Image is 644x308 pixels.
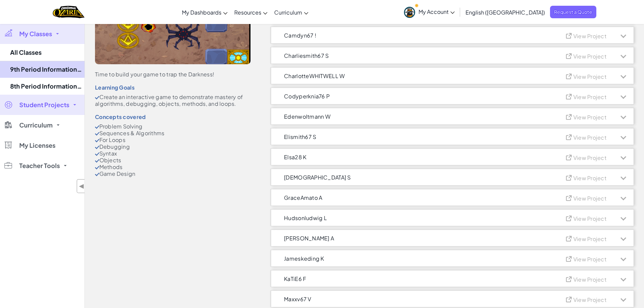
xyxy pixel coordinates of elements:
li: Problem Solving [95,123,251,130]
span: GraceAmato A [284,195,322,200]
li: Methods [95,164,251,170]
span: View Project [573,256,606,263]
a: My Dashboards [178,3,231,21]
span: View Project [573,296,606,303]
img: IconViewProject_Gray.svg [565,113,575,120]
span: View Project [573,134,606,141]
span: Teacher Tools [19,163,60,169]
div: Learning Goals [95,85,251,90]
span: Elismith67 s [284,134,316,140]
span: charlotteWHITWELL w [284,73,345,79]
span: My Classes [19,31,52,37]
li: Sequences & Algorithms [95,130,251,137]
img: IconViewProject_Gray.svg [565,72,575,79]
span: codyperknia76 p [284,93,330,99]
span: Curriculum [19,122,53,128]
span: View Project [573,174,606,182]
span: [DEMOGRAPHIC_DATA] s [284,174,351,180]
span: KaTiE6 F [284,276,306,282]
span: View Project [573,276,606,283]
span: View Project [573,93,606,100]
span: Curriculum [274,9,302,16]
span: Student Projects [19,102,69,108]
li: Debugging [95,143,251,150]
li: Objects [95,157,251,164]
span: View Project [573,53,606,60]
span: View Project [573,195,606,202]
span: Edenwoltmann w [284,114,331,119]
span: View Project [573,114,606,121]
span: My Dashboards [182,9,221,16]
span: charliesmith67 s [284,53,329,58]
span: My Licenses [19,142,55,148]
span: View Project [573,73,606,80]
a: Ozaria by CodeCombat logo [53,5,84,19]
img: IconViewProject_Gray.svg [565,214,575,221]
img: CheckMark.svg [95,159,99,163]
img: IconViewProject_Gray.svg [565,133,575,140]
li: Syntax [95,150,251,157]
img: IconViewProject_Gray.svg [565,93,575,100]
img: CheckMark.svg [95,132,99,136]
span: View Project [573,154,606,161]
span: My Account [419,8,455,15]
img: CheckMark.svg [95,139,99,142]
img: CheckMark.svg [95,146,99,149]
a: Resources [231,3,271,21]
span: View Project [573,215,606,222]
li: Game Design [95,170,251,177]
span: Jameskeding k [284,256,324,261]
span: View Project [573,32,606,40]
span: [PERSON_NAME] a [284,235,334,241]
img: Home [53,5,84,19]
img: CheckMark.svg [95,152,99,156]
a: My Account [401,1,458,23]
img: CheckMark.svg [95,125,99,129]
a: Request a Quote [550,6,596,18]
span: View Project [573,235,606,242]
span: English ([GEOGRAPHIC_DATA]) [466,9,545,16]
div: Time to build your game to trap the Darkness! [95,71,251,78]
img: CheckMark.svg [95,173,99,176]
li: Create an interactive game to demonstrate mastery of algorithms, debugging, objects, methods, and... [95,94,251,107]
img: IconViewProject_Gray.svg [565,194,575,201]
span: Resources [234,9,261,16]
img: IconViewProject_Gray.svg [565,275,575,282]
span: ◀ [79,181,85,191]
span: Camdyn67 ! [284,32,316,38]
img: IconViewProject_Gray.svg [565,235,575,242]
img: CheckMark.svg [95,166,99,169]
span: Hudsonludwig l [284,215,327,221]
img: IconViewProject_Gray.svg [565,52,575,59]
img: IconViewProject_Gray.svg [565,174,575,181]
div: Concepts covered [95,114,251,120]
img: avatar [404,7,415,18]
img: IconViewProject_Gray.svg [565,32,575,39]
img: CheckMark.svg [95,96,99,99]
img: IconViewProject_Gray.svg [565,255,575,262]
li: For Loops [95,137,251,143]
span: maxxv67 v [284,296,311,302]
a: English ([GEOGRAPHIC_DATA]) [462,3,548,21]
span: Elsa28 K [284,154,306,160]
img: IconViewProject_Gray.svg [565,153,575,161]
a: Curriculum [271,3,312,21]
img: IconViewProject_Gray.svg [565,295,575,303]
